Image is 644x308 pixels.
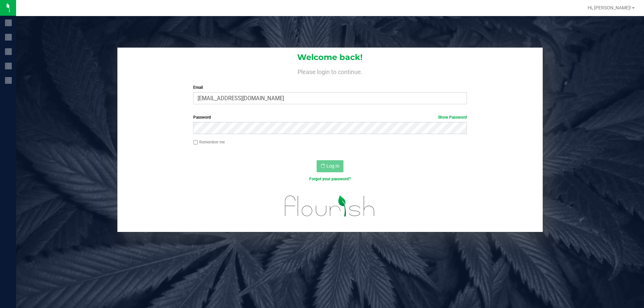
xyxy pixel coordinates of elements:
[317,160,343,172] button: Log In
[117,53,543,62] h1: Welcome back!
[277,189,383,223] img: flourish_logo.svg
[326,163,339,169] span: Log In
[193,84,467,90] label: Email
[193,140,198,145] input: Remember me
[588,5,631,10] span: Hi, [PERSON_NAME]!
[438,115,467,120] a: Show Password
[309,177,351,181] a: Forgot your password?
[193,115,211,120] span: Password
[117,67,543,75] h4: Please login to continue.
[193,139,225,145] label: Remember me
